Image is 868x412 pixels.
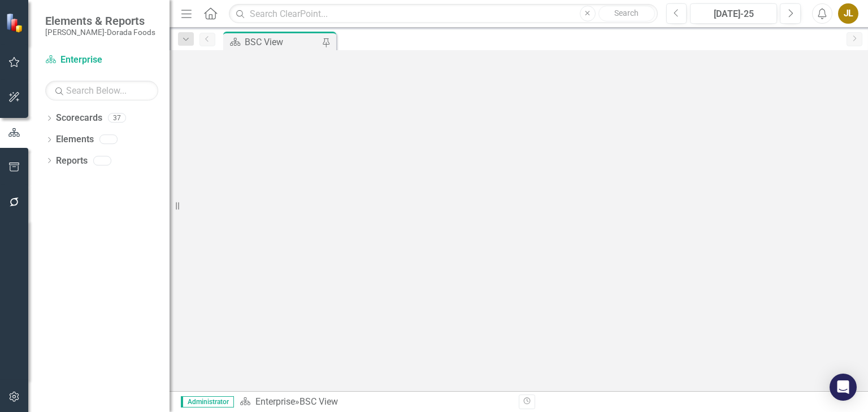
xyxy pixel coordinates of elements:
a: Reports [56,155,88,168]
input: Search Below... [45,81,158,100]
a: Enterprise [45,54,158,67]
div: BSC View [245,35,319,49]
button: [DATE]-25 [690,3,777,24]
span: Search [614,8,639,17]
button: Search [598,6,655,21]
a: Scorecards [56,112,102,125]
a: Elements [56,133,94,146]
span: Elements & Reports [45,14,155,28]
div: BSC View [300,396,338,407]
span: Administrator [181,396,234,407]
img: ClearPoint Strategy [6,12,26,33]
div: [DATE]-25 [694,7,773,21]
div: Open Intercom Messenger [830,374,857,401]
div: 37 [108,113,126,123]
input: Search ClearPoint... [229,4,657,24]
a: Enterprise [255,396,295,407]
button: JL [838,3,858,24]
small: [PERSON_NAME]-Dorada Foods [45,28,155,37]
div: » [240,396,510,409]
